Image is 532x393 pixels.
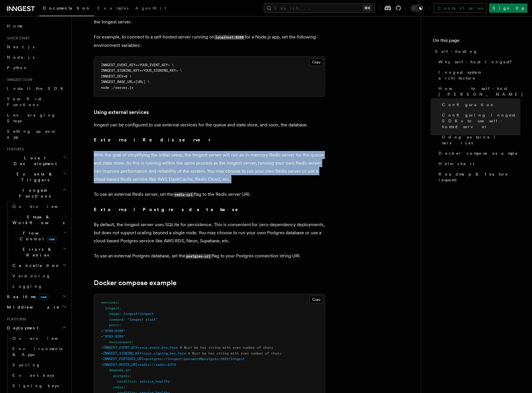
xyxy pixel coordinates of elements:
[5,187,62,199] span: Inngest Functions
[7,113,56,123] span: Leveraging Steps
[310,58,323,66] button: Copy
[5,52,68,62] a: Node.js
[7,45,34,49] span: Next.js
[123,385,125,389] span: :
[101,86,133,90] span: node ./server.js
[109,340,131,344] span: environment
[132,2,170,16] a: AgentKit
[129,368,131,372] span: :
[5,36,30,40] span: Quick start
[113,374,129,378] span: postgres
[439,86,523,97] span: How to self-host [PERSON_NAME]
[123,312,154,316] span: inngest/inngest
[101,351,103,355] span: -
[12,204,72,209] span: Overview
[97,6,128,10] span: Examples
[101,63,174,67] span: INNGEST_EVENT_KEY=<YOUR_EVENT_KEY> \
[131,340,133,344] span: :
[5,291,68,302] button: Realtimenew
[7,86,67,91] span: Install the SDK
[7,129,57,139] span: Setting up your app
[101,363,103,367] span: -
[436,67,520,83] a: Inngest system architecture
[94,121,325,129] p: Inngest can be configured to use external services for the queue and state store, and soon, the d...
[436,83,520,99] a: How to self-host [PERSON_NAME]
[103,346,178,350] span: INNGEST_EVENT_KEY=your_event_key_here
[103,357,245,361] span: INNGEST_POSTGRES_URI=postgres://inngest:password@postgres:5432/inngest
[5,302,68,312] button: Middleware
[94,2,132,16] a: Examples
[5,169,68,185] button: Events & Triggers
[119,306,121,310] span: :
[7,65,28,70] span: Python
[101,329,103,333] span: -
[135,6,166,10] span: AgentKit
[39,294,48,300] span: new
[101,69,182,73] span: INNGEST_SIGNING_KEY=<YOUR_SIGNING_KEY> \
[10,271,68,281] a: Versioning
[101,300,117,305] span: services
[442,134,520,146] span: Using external services
[5,110,68,126] a: Leveraging Steps
[129,374,131,378] span: :
[94,252,325,260] p: To use an external Postgres database, set the flag to your Postgres connection string URI.
[188,351,281,355] span: # Must be hex string with even number of chars
[12,373,54,378] span: Event keys
[439,69,520,81] span: Inngest system architecture
[442,102,495,108] span: Configuration
[10,201,68,212] a: Overview
[5,317,26,322] span: Platform
[12,363,41,367] span: Syncing
[435,49,478,54] span: Self-hosting
[119,312,121,316] span: :
[109,318,123,322] span: command
[5,294,48,300] span: Realtime
[5,126,68,142] a: Setting up your app
[101,346,103,350] span: -
[123,318,125,322] span: :
[10,381,68,391] a: Signing keys
[12,383,59,388] span: Signing keys
[5,323,68,333] button: Deployment
[180,346,273,350] span: # Must be hex string with even number of chars
[94,137,211,143] strong: External Redis server
[489,3,527,13] a: Sign Up
[127,318,158,322] span: "inngest start"
[94,279,176,287] a: Docker compose example
[264,3,375,13] button: Search...⌘K
[10,333,68,344] a: Overview
[10,344,68,360] a: Environments & Apps
[10,260,68,271] button: Cancellation
[135,379,137,383] span: :
[101,74,131,78] span: INNGEST_DEV=0 \
[185,254,212,259] code: postgres-uri
[12,346,62,357] span: Environments & Apps
[101,80,150,84] span: INNGEST_BASE_URL=[URL] \
[433,37,520,46] h4: On this page
[94,207,246,212] strong: External Postgres database
[5,185,68,201] button: Inngest Functions
[7,23,23,29] span: Home
[440,132,520,148] a: Using external services
[10,246,63,258] span: Errors & Retries
[5,83,68,94] a: Install the SDK
[94,221,325,245] p: By default, the Inngest server uses SQLite for persistence. This is convenient for zero-dependenc...
[47,236,56,242] span: new
[103,334,125,338] span: "8289:8289"
[94,33,325,49] p: For example, to connect to a self-hosted server running on for a Node.js app, set the following e...
[10,230,64,242] span: Flow Control
[117,300,119,305] span: :
[101,357,103,361] span: -
[433,46,520,57] a: Self-hosting
[440,110,520,132] a: Configuring Inngest SDKs to use self-hosted server
[117,379,135,383] span: condition
[436,158,520,169] a: Helm chart
[439,171,520,183] span: Roadmap & feature requests
[113,385,123,389] span: redis
[12,274,51,278] span: Versioning
[103,329,125,333] span: "8288:8288"
[5,153,68,169] button: Local Development
[109,312,119,316] span: image
[10,212,68,228] button: Steps & Workflows
[10,228,68,244] button: Flow Controlnew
